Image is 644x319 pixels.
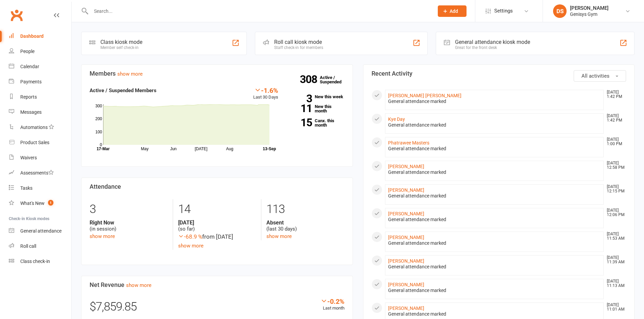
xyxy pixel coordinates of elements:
a: Waivers [9,150,71,165]
strong: Absent [266,219,344,226]
div: General attendance marked [388,311,601,317]
a: Class kiosk mode [9,254,71,269]
a: Kye Day [388,116,405,122]
a: [PERSON_NAME] [388,187,424,193]
time: [DATE] 11:13 AM [603,279,626,288]
div: Tasks [20,185,32,191]
time: [DATE] 12:15 PM [603,185,626,193]
a: [PERSON_NAME] [388,305,424,311]
div: General attendance kiosk mode [455,39,530,45]
div: Waivers [20,155,37,160]
a: Clubworx [8,7,25,24]
div: Roll call kiosk mode [274,39,323,45]
div: DS [553,4,567,18]
a: 11New this month [288,104,344,113]
time: [DATE] 11:39 AM [603,256,626,264]
a: Calendar [9,59,71,74]
time: [DATE] 12:58 PM [603,161,626,170]
div: General attendance marked [388,146,601,152]
strong: 15 [288,117,312,128]
a: Phatrawee Masters [388,140,429,145]
a: Product Sales [9,135,71,150]
div: Payments [20,79,42,84]
time: [DATE] 1:42 PM [603,90,626,99]
div: Assessments [20,170,54,176]
a: show more [126,282,151,288]
a: Payments [9,74,71,89]
a: show more [178,243,204,249]
time: [DATE] 1:00 PM [603,137,626,146]
strong: 11 [288,103,312,113]
span: -68.9 % [178,233,202,240]
h3: Members [90,70,344,77]
div: from [DATE] [178,232,256,241]
div: What's New [20,201,45,206]
div: General attendance marked [388,122,601,128]
div: General attendance marked [388,264,601,270]
div: General attendance marked [388,99,601,104]
div: (in session) [90,219,168,232]
div: General attendance marked [388,288,601,293]
a: [PERSON_NAME] [388,258,424,264]
time: [DATE] 11:01 AM [603,303,626,312]
div: Genisys Gym [570,11,609,17]
input: Search... [89,6,429,16]
div: (last 30 days) [266,219,344,232]
a: Roll call [9,239,71,254]
a: Tasks [9,181,71,196]
a: What's New1 [9,196,71,211]
div: Product Sales [20,140,49,145]
a: [PERSON_NAME] [388,282,424,287]
a: Dashboard [9,29,71,44]
strong: 308 [300,74,320,84]
a: Messages [9,105,71,120]
a: Assessments [9,165,71,181]
strong: Active / Suspended Members [90,87,157,94]
time: [DATE] 11:53 AM [603,232,626,241]
a: [PERSON_NAME] [PERSON_NAME] [388,93,461,98]
div: Messages [20,109,42,115]
div: 113 [266,199,344,219]
a: show more [266,233,292,239]
div: Calendar [20,64,39,69]
a: [PERSON_NAME] [388,235,424,240]
strong: Right Now [90,219,168,226]
a: 3New this week [288,95,344,99]
span: Add [450,8,458,14]
a: 15Canx. this month [288,118,344,127]
div: Staff check-in for members [274,45,323,50]
span: All activities [581,73,610,79]
div: General attendance marked [388,217,601,222]
div: Member self check-in [100,45,142,50]
h3: Attendance [90,183,344,190]
div: Great for the front desk [455,45,530,50]
time: [DATE] 1:42 PM [603,114,626,123]
a: Reports [9,89,71,105]
strong: 3 [288,94,312,104]
div: General attendance marked [388,193,601,199]
div: -1.6% [253,86,278,94]
div: Dashboard [20,33,44,39]
span: Settings [494,3,513,19]
div: [PERSON_NAME] [570,5,609,11]
a: show more [117,71,143,77]
div: Roll call [20,243,36,249]
a: Automations [9,120,71,135]
time: [DATE] 12:06 PM [603,208,626,217]
a: 308Active / Suspended [320,70,350,89]
div: Class kiosk mode [100,39,142,45]
a: People [9,44,71,59]
span: 1 [48,200,53,206]
div: 3 [90,199,168,219]
div: General attendance marked [388,240,601,246]
a: [PERSON_NAME] [388,164,424,169]
div: General attendance [20,228,62,234]
div: Last 30 Days [253,86,278,101]
a: [PERSON_NAME] [388,211,424,216]
button: Add [438,5,467,17]
div: People [20,49,34,54]
div: Last month [320,297,344,312]
div: 14 [178,199,256,219]
h3: Net Revenue [90,282,344,288]
a: General attendance kiosk mode [9,223,71,239]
